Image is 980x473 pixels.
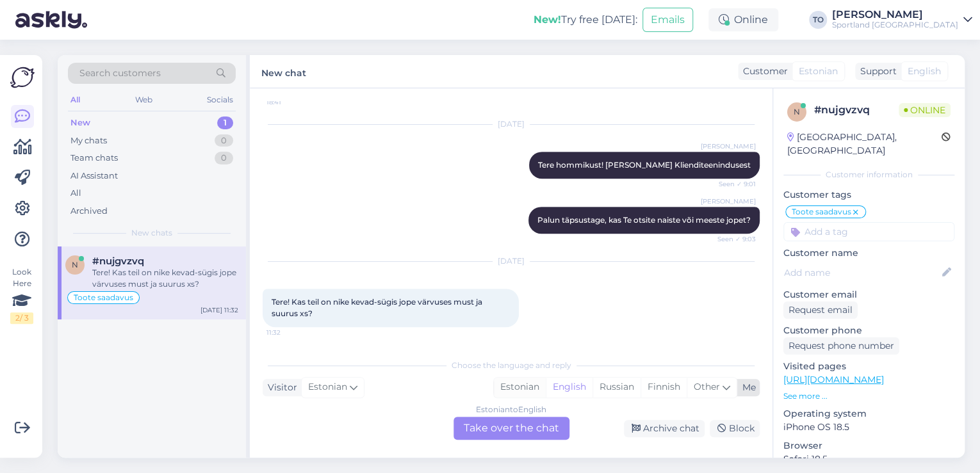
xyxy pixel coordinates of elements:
[92,255,144,267] span: #nujgvzvq
[908,65,941,78] span: English
[215,152,233,164] div: 0
[641,378,687,397] div: Finnish
[70,134,107,147] div: My chats
[74,294,133,301] span: Toote saadavus
[783,439,954,453] p: Browser
[272,297,484,318] span: Tere! Kas teil on nike kevad-sügis jope värvuses must ja suurus xs?
[70,170,118,182] div: AI Assistant
[783,453,954,466] p: Safari 18.5
[784,266,940,280] input: Add name
[263,360,760,371] div: Choose the language and reply
[217,116,233,129] div: 1
[263,255,760,267] div: [DATE]
[783,324,954,337] p: Customer phone
[79,67,161,80] span: Search customers
[70,152,118,164] div: Team chats
[133,92,155,108] div: Web
[787,131,942,157] div: [GEOGRAPHIC_DATA], [GEOGRAPHIC_DATA]
[855,65,897,78] div: Support
[783,188,954,202] p: Customer tags
[263,381,297,394] div: Visitor
[708,8,778,31] div: Online
[10,266,33,324] div: Look Here
[783,301,858,319] div: Request email
[261,63,306,80] label: New chat
[92,267,238,290] div: Tere! Kas teil on nike kevad-sügis jope värvuses must ja suurus xs?
[738,65,788,78] div: Customer
[131,227,172,239] span: New chats
[783,421,954,434] p: iPhone OS 18.5
[453,417,569,440] div: Take over the chat
[308,380,347,394] span: Estonian
[737,381,756,394] div: Me
[263,118,760,130] div: [DATE]
[783,169,954,180] div: Customer information
[546,378,592,397] div: English
[10,312,33,324] div: 2 / 3
[809,11,827,29] div: TO
[783,246,954,260] p: Customer name
[794,107,800,116] span: n
[708,179,756,189] span: Seen ✓ 9:01
[494,378,546,397] div: Estonian
[624,420,705,437] div: Archive chat
[792,208,851,216] span: Toote saadavus
[70,116,90,129] div: New
[783,337,899,355] div: Request phone number
[534,12,637,28] div: Try free [DATE]:
[701,196,756,206] span: [PERSON_NAME]
[215,134,233,147] div: 0
[708,234,756,244] span: Seen ✓ 9:03
[72,260,78,269] span: n
[783,222,954,241] input: Add a tag
[68,92,83,108] div: All
[592,378,641,397] div: Russian
[783,374,884,385] a: [URL][DOMAIN_NAME]
[694,381,720,392] span: Other
[814,102,899,118] div: # nujgvzvq
[476,404,546,415] div: Estonian to English
[200,305,238,315] div: [DATE] 11:32
[10,65,35,90] img: Askly Logo
[534,13,561,26] b: New!
[538,160,751,170] span: Tere hommikust! [PERSON_NAME] Klienditeenindusest
[710,420,760,437] div: Block
[783,288,954,301] p: Customer email
[537,215,751,225] span: Palun täpsustage, kas Te otsite naiste või meeste jopet?
[832,10,958,20] div: [PERSON_NAME]
[783,360,954,373] p: Visited pages
[266,97,314,107] span: 18:41
[783,407,954,421] p: Operating system
[799,65,838,78] span: Estonian
[642,8,693,32] button: Emails
[832,10,972,30] a: [PERSON_NAME]Sportland [GEOGRAPHIC_DATA]
[266,328,314,337] span: 11:32
[701,141,756,151] span: [PERSON_NAME]
[70,187,81,200] div: All
[204,92,236,108] div: Socials
[899,103,951,117] span: Online
[783,390,954,402] p: See more ...
[832,20,958,30] div: Sportland [GEOGRAPHIC_DATA]
[70,205,108,218] div: Archived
